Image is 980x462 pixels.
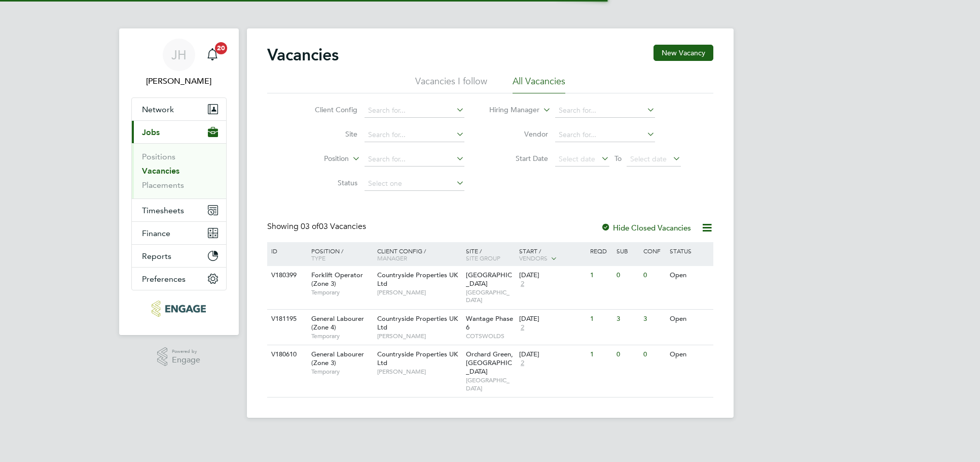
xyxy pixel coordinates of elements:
[131,301,227,317] a: Go to home page
[641,242,667,259] div: Conf
[667,266,711,285] div: Open
[519,271,585,280] div: [DATE]
[311,332,372,340] span: Temporary
[131,75,227,87] span: Jess Hogan
[301,221,366,232] span: 03 Vacancies
[202,39,223,71] a: 20
[377,314,458,332] span: Countryside Properties UK Ltd
[466,288,514,304] span: [GEOGRAPHIC_DATA]
[142,152,175,161] a: Positions
[299,129,357,139] label: Site
[142,127,160,137] span: Jobs
[601,223,691,233] label: Hide Closed Vacancies
[519,350,585,359] div: [DATE]
[142,105,174,114] span: Network
[555,104,655,118] input: Search for...
[519,280,526,288] span: 2
[269,266,304,285] div: V180399
[519,359,526,368] span: 2
[132,222,226,244] button: Finance
[365,152,464,167] input: Search for...
[119,28,239,335] nav: Main navigation
[466,350,513,376] span: Orchard Green, [GEOGRAPHIC_DATA]
[377,350,458,367] span: Countryside Properties UK Ltd
[311,350,364,367] span: General Labourer (Zone 3)
[142,206,184,215] span: Timesheets
[466,376,514,392] span: [GEOGRAPHIC_DATA]
[132,268,226,290] button: Preferences
[377,271,458,288] span: Countryside Properties UK Ltd
[614,310,640,328] div: 3
[415,75,487,93] li: Vacancies I follow
[311,271,363,288] span: Forklift Operator (Zone 3)
[311,254,325,262] span: Type
[667,310,711,328] div: Open
[132,98,226,120] button: Network
[519,323,526,332] span: 2
[301,221,319,232] span: 03 of
[588,310,614,328] div: 1
[172,356,200,365] span: Engage
[377,254,407,262] span: Manager
[291,154,349,164] label: Position
[267,221,368,232] div: Showing
[172,347,200,356] span: Powered by
[481,105,539,115] label: Hiring Manager
[132,121,226,143] button: Jobs
[142,166,179,176] a: Vacancies
[171,48,187,61] span: JH
[365,177,464,191] input: Select one
[630,154,667,163] span: Select date
[299,105,357,114] label: Client Config
[311,314,364,332] span: General Labourer (Zone 4)
[466,314,513,332] span: Wantage Phase 6
[641,310,667,328] div: 3
[377,288,461,296] span: [PERSON_NAME]
[654,45,713,61] button: New Vacancy
[466,254,500,262] span: Site Group
[311,288,372,296] span: Temporary
[667,242,711,259] div: Status
[142,228,170,238] span: Finance
[215,42,227,54] span: 20
[614,242,640,259] div: Sub
[517,242,588,268] div: Start /
[466,271,512,288] span: [GEOGRAPHIC_DATA]
[667,345,711,364] div: Open
[304,242,375,267] div: Position /
[519,254,548,262] span: Vendors
[588,242,614,259] div: Reqd
[311,368,372,376] span: Temporary
[375,242,463,267] div: Client Config /
[513,75,565,93] li: All Vacancies
[157,347,200,367] a: Powered byEngage
[152,301,206,317] img: pcrnet-logo-retina.png
[132,143,226,199] div: Jobs
[142,251,171,261] span: Reports
[377,332,461,340] span: [PERSON_NAME]
[641,266,667,285] div: 0
[614,345,640,364] div: 0
[641,345,667,364] div: 0
[131,39,227,87] a: JH[PERSON_NAME]
[132,245,226,267] button: Reports
[142,274,186,284] span: Preferences
[365,128,464,142] input: Search for...
[555,128,655,142] input: Search for...
[269,310,304,328] div: V181195
[463,242,517,267] div: Site /
[588,345,614,364] div: 1
[466,332,514,340] span: COTSWOLDS
[269,345,304,364] div: V180610
[267,45,339,65] h2: Vacancies
[611,152,625,165] span: To
[269,242,304,259] div: ID
[490,129,548,139] label: Vendor
[132,199,226,221] button: Timesheets
[365,104,464,118] input: Search for...
[142,180,184,190] a: Placements
[299,178,357,187] label: Status
[588,266,614,285] div: 1
[377,368,461,376] span: [PERSON_NAME]
[490,154,548,163] label: Start Date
